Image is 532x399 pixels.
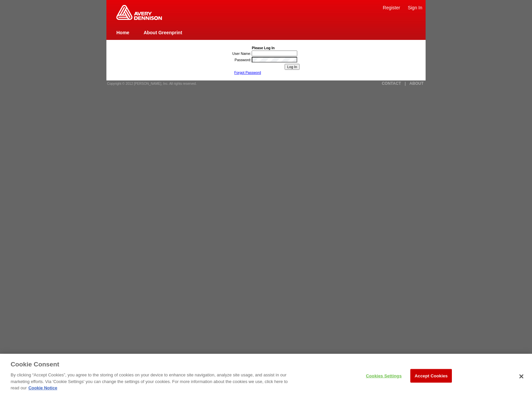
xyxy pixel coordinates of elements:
[11,360,59,369] h3: Cookie Consent
[28,385,57,390] a: Cookie Notice
[11,372,293,391] p: By clicking “Accept Cookies”, you agree to the storing of cookies on your device to enhance site ...
[235,58,251,62] label: Password:
[232,52,251,56] label: User Name:
[116,5,162,20] img: Home
[383,5,400,10] a: Register
[410,369,452,383] button: Accept Cookies
[363,369,405,382] button: Cookies Settings
[405,81,406,86] a: |
[382,81,401,86] a: CONTACT
[144,30,182,35] a: About Greenprint
[514,369,529,384] button: Close
[252,46,275,50] b: Please Log In
[234,70,261,74] a: Forgot Password
[285,64,300,70] input: Log In
[116,17,162,21] a: Greenprint
[408,5,422,10] a: Sign In
[409,81,424,86] a: ABOUT
[107,82,197,85] span: Copyright © 2012 [PERSON_NAME], Inc. All rights reserved.
[116,30,129,35] a: Home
